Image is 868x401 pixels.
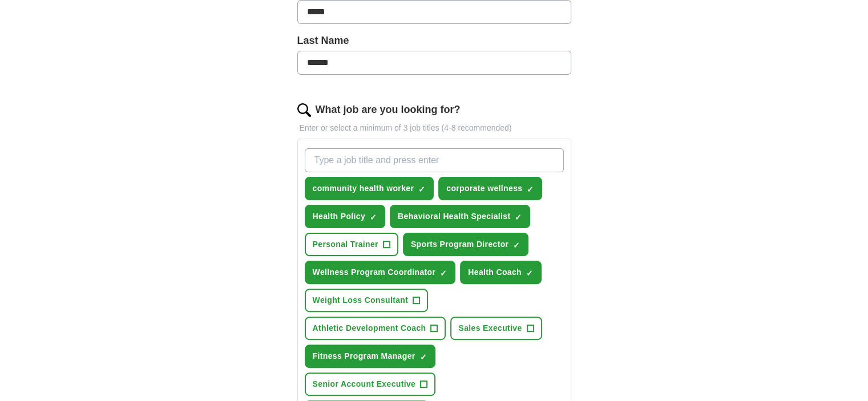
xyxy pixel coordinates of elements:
[398,210,510,222] span: Behavioral Health Specialist
[305,177,434,200] button: community health worker✓
[526,269,533,278] span: ✓
[513,241,520,250] span: ✓
[515,213,522,222] span: ✓
[403,233,528,256] button: Sports Program Director✓
[297,103,311,117] img: search.png
[420,353,427,362] span: ✓
[297,122,571,134] p: Enter or select a minimum of 3 job titles (4-8 recommended)
[458,322,522,334] span: Sales Executive
[305,372,436,396] button: Senior Account Executive
[313,378,416,390] span: Senior Account Executive
[411,238,508,250] span: Sports Program Director
[316,102,461,118] label: What job are you looking for?
[370,213,377,222] span: ✓
[440,269,447,278] span: ✓
[305,289,429,312] button: Weight Loss Consultant
[305,233,398,256] button: Personal Trainer
[305,345,435,368] button: Fitness Program Manager✓
[527,185,534,194] span: ✓
[313,266,436,278] span: Wellness Program Coordinator
[297,33,571,48] label: Last Name
[450,317,542,340] button: Sales Executive
[305,317,446,340] button: Athletic Development Coach
[313,350,415,362] span: Fitness Program Manager
[418,185,425,194] span: ✓
[438,177,542,200] button: corporate wellness✓
[305,261,456,284] button: Wellness Program Coordinator✓
[446,183,522,195] span: corporate wellness
[313,238,378,250] span: Personal Trainer
[390,205,530,228] button: Behavioral Health Specialist✓
[468,266,522,278] span: Health Coach
[313,294,409,306] span: Weight Loss Consultant
[313,322,426,334] span: Athletic Development Coach
[313,183,414,195] span: community health worker
[313,210,365,222] span: Health Policy
[305,148,564,172] input: Type a job title and press enter
[460,261,542,284] button: Health Coach✓
[305,205,385,228] button: Health Policy✓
